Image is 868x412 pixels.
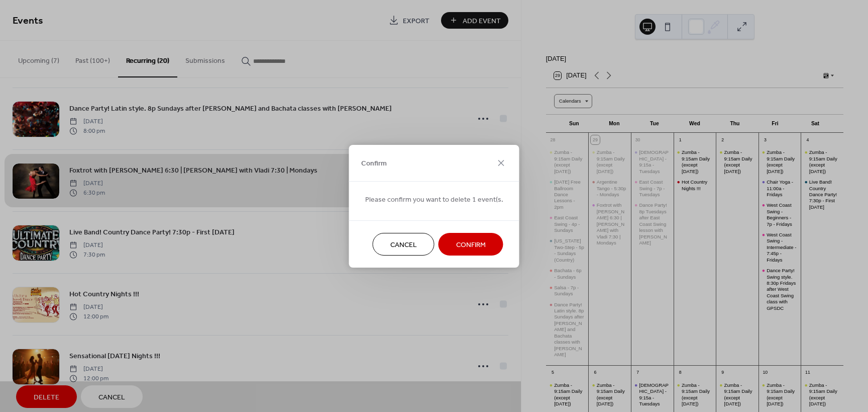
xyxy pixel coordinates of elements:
button: Cancel [373,233,435,256]
span: Confirm [456,239,486,250]
button: Confirm [439,233,503,256]
span: Please confirm you want to delete 1 event(s. [365,194,503,205]
span: Confirm [361,158,387,169]
span: Cancel [390,239,417,250]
